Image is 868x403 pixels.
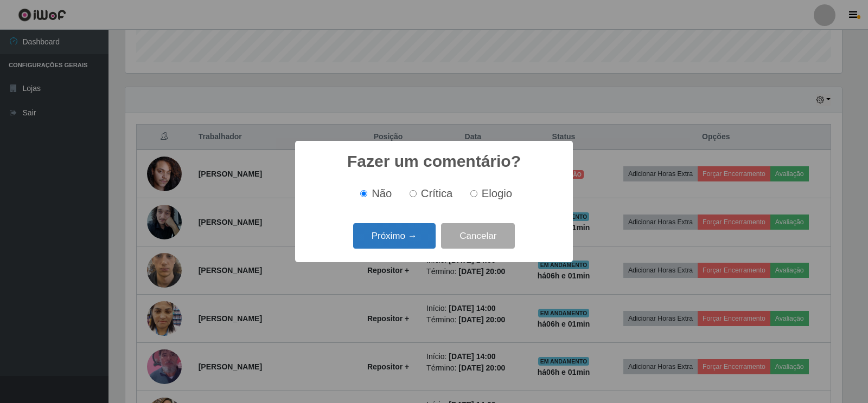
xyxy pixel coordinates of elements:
h2: Fazer um comentário? [347,152,521,171]
span: Não [372,187,392,199]
button: Cancelar [441,223,515,249]
input: Crítica [410,190,417,197]
span: Elogio [482,187,512,199]
input: Não [360,190,367,197]
span: Crítica [421,187,453,199]
input: Elogio [470,190,477,197]
button: Próximo → [353,223,436,249]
